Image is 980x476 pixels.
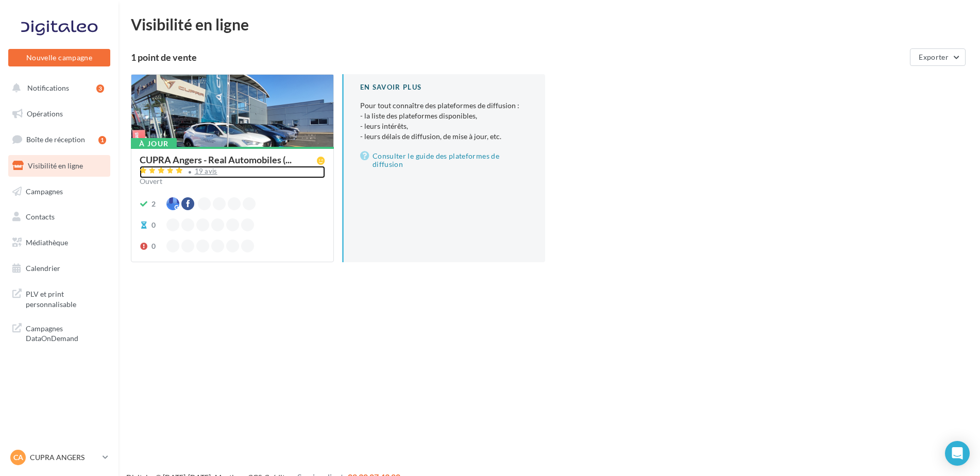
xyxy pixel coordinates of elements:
[26,287,106,309] span: PLV et print personnalisable
[945,441,970,466] div: Open Intercom Messenger
[26,238,68,247] span: Médiathèque
[6,258,112,279] a: Calendrier
[27,83,69,92] span: Notifications
[6,77,108,99] button: Notifications 3
[919,53,949,61] span: Exporter
[6,232,112,253] a: Médiathèque
[195,168,217,175] div: 19 avis
[140,177,162,185] span: Ouvert
[360,100,529,142] p: Pour tout connaître des plateformes de diffusion :
[360,111,529,121] li: - la liste des plateformes disponibles,
[6,206,112,228] a: Contacts
[8,448,110,467] a: CA CUPRA ANGERS
[151,241,156,251] div: 0
[26,264,60,273] span: Calendrier
[26,212,55,221] span: Contacts
[6,128,112,150] a: Boîte de réception1
[140,166,325,178] a: 19 avis
[98,136,106,144] div: 1
[151,220,156,230] div: 0
[96,84,104,93] div: 3
[360,131,529,142] li: - leurs délais de diffusion, de mise à jour, etc.
[26,135,85,144] span: Boîte de réception
[140,155,292,164] span: CUPRA Angers - Real Automobiles (...
[28,161,83,170] span: Visibilité en ligne
[360,121,529,131] li: - leurs intérêts,
[151,199,156,209] div: 2
[6,155,112,177] a: Visibilité en ligne
[360,82,529,92] div: En savoir plus
[131,138,177,149] div: À jour
[910,48,966,66] button: Exporter
[360,150,529,171] a: Consulter le guide des plateformes de diffusion
[6,283,112,313] a: PLV et print personnalisable
[131,16,968,32] div: Visibilité en ligne
[26,186,63,195] span: Campagnes
[30,452,98,463] p: CUPRA ANGERS
[6,317,112,348] a: Campagnes DataOnDemand
[6,103,112,125] a: Opérations
[26,321,106,344] span: Campagnes DataOnDemand
[131,53,906,62] div: 1 point de vente
[6,181,112,202] a: Campagnes
[13,452,23,463] span: CA
[27,109,63,118] span: Opérations
[8,49,110,66] button: Nouvelle campagne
